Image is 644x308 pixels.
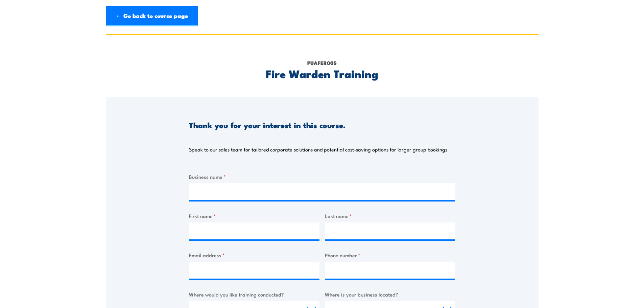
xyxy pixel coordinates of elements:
label: Last name [325,212,455,220]
h3: Thank you for your interest in this course. [189,121,345,129]
label: Phone number [325,251,455,259]
label: First name [189,212,319,220]
p: PUAFER005 [189,59,455,67]
p: Speak to our sales team for tailored corporate solutions and potential cost-saving options for la... [189,146,447,153]
label: Where would you like training conducted? [189,290,319,298]
label: Email address [189,251,319,259]
label: Business name [189,173,455,181]
label: Where is your business located? [325,290,455,298]
h2: Fire Warden Training [189,69,455,78]
a: ← Go back to course page [106,6,198,26]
